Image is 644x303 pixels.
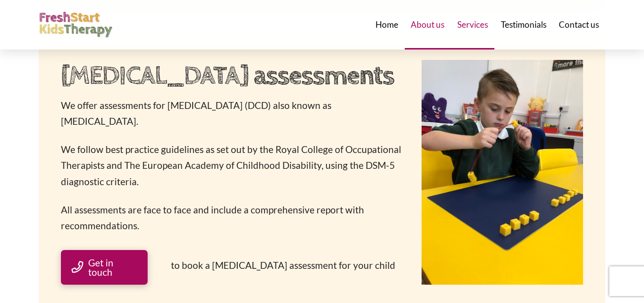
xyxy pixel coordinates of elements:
p: We offer assessments for [MEDICAL_DATA] (DCD) also known as [MEDICAL_DATA]. [61,98,403,130]
a: Get in touch [61,250,148,285]
p: All assessments are face to face and include a comprehensive report with recommendations. [61,202,403,234]
p: We follow best practice guidelines as set out by the Royal College of Occupational Therapists and... [61,142,403,190]
img: FreshStart Kids Therapy logo [39,12,113,38]
div: to book a [MEDICAL_DATA] assessment for your child [171,257,403,273]
span: Testimonials [501,20,546,29]
span: Get in touch [88,258,137,277]
span: Contact us [559,20,599,29]
span: About us [411,20,444,29]
span: Services [457,20,488,29]
span: Home [376,20,398,29]
h2: [MEDICAL_DATA] assessments [61,60,403,92]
